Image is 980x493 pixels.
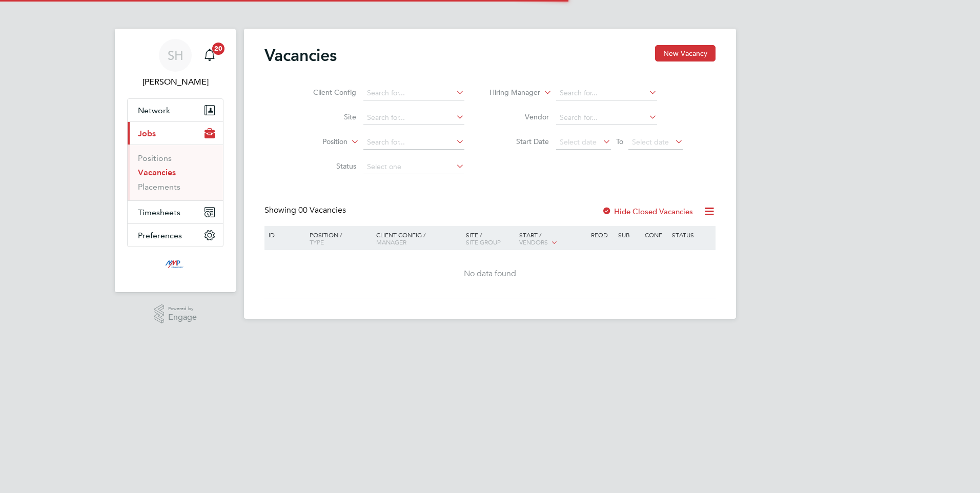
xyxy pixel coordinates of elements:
div: Showing [264,205,348,216]
label: Start Date [490,137,549,146]
input: Search for... [363,86,464,100]
nav: Main navigation [115,29,236,292]
span: Vendors [519,238,548,246]
a: SH[PERSON_NAME] [127,39,223,88]
span: Network [138,106,170,115]
div: Position / [302,226,374,251]
button: New Vacancy [655,45,716,61]
span: 00 Vacancies [298,205,346,215]
a: 20 [199,39,220,72]
input: Search for... [556,86,657,100]
label: Vendor [490,112,549,121]
span: Sophie Hibbitt [127,76,223,88]
label: Client Config [297,88,356,97]
div: Site / [463,226,517,251]
span: Preferences [138,231,182,240]
a: Positions [138,153,172,163]
span: Jobs [138,129,156,138]
img: mmpconsultancy-logo-retina.png [161,257,190,274]
div: Status [669,226,714,243]
div: Client Config / [374,226,463,251]
span: Type [310,238,324,246]
span: SH [168,49,183,62]
label: Position [289,137,348,147]
label: Status [297,161,356,171]
div: Conf [642,226,669,243]
button: Network [128,99,223,121]
label: Hide Closed Vacancies [602,207,693,216]
a: Go to home page [127,257,223,274]
span: 20 [212,43,224,55]
span: Manager [376,238,406,246]
span: Site Group [466,238,501,246]
div: ID [266,226,302,243]
span: To [613,135,626,148]
div: Jobs [128,145,223,200]
a: Vacancies [138,168,176,177]
input: Search for... [363,135,464,150]
label: Hiring Manager [481,88,540,98]
label: Site [297,112,356,121]
a: Placements [138,182,180,192]
a: Powered byEngage [154,304,197,324]
h2: Vacancies [264,45,337,66]
input: Search for... [363,111,464,125]
input: Select one [363,160,464,174]
div: No data found [266,269,714,279]
button: Preferences [128,224,223,246]
div: Start / [517,226,588,252]
button: Jobs [128,122,223,145]
span: Powered by [168,304,197,313]
span: Engage [168,313,197,322]
div: Reqd [588,226,615,243]
span: Select date [560,137,597,147]
input: Search for... [556,111,657,125]
button: Timesheets [128,201,223,223]
span: Select date [632,137,669,147]
span: Timesheets [138,208,180,217]
div: Sub [616,226,642,243]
